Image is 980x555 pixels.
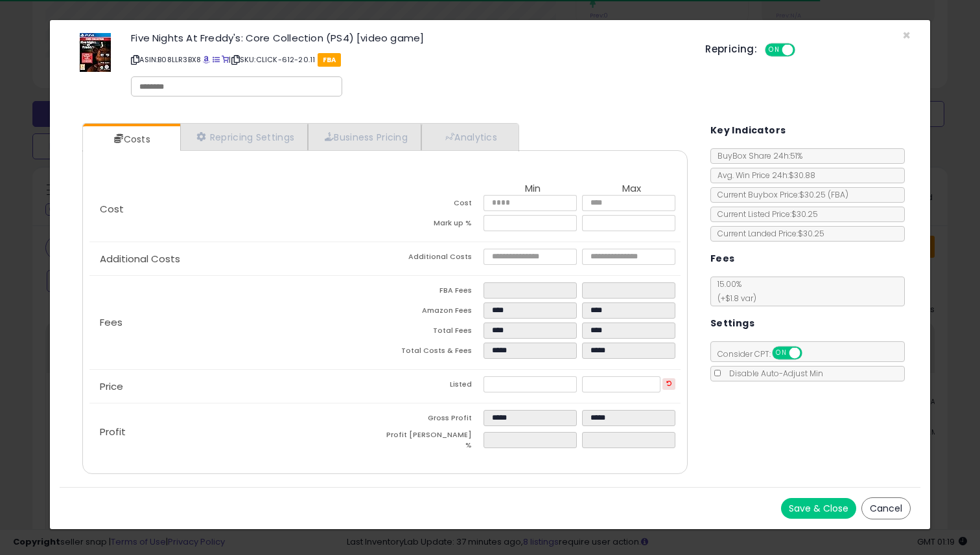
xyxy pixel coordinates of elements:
span: Current Landed Price: $30.25 [711,228,824,239]
a: Your listing only [222,54,229,65]
th: Max [582,183,681,195]
img: 51xMke8Mc3L._SL60_.jpg [80,33,111,72]
p: Additional Costs [89,254,385,264]
a: Repricing Settings [180,124,309,150]
span: × [902,26,911,45]
span: Avg. Win Price 24h: $30.88 [711,170,815,181]
p: Fees [89,317,385,328]
th: Min [484,183,582,195]
a: Business Pricing [308,124,421,150]
span: Current Buybox Price: [711,189,848,200]
a: Costs [83,126,179,152]
a: BuyBox page [203,54,210,65]
span: BuyBox Share 24h: 51% [711,150,802,161]
td: Amazon Fees [385,302,484,323]
td: FBA Fees [385,282,484,302]
td: Total Costs & Fees [385,343,484,363]
td: Gross Profit [385,410,484,430]
p: Profit [89,427,385,437]
span: OFF [793,45,814,56]
td: Listed [385,376,484,396]
span: FBA [318,53,342,67]
p: ASIN: B08LLR3BX8 | SKU: CLICK-612-20.11 [131,49,686,70]
button: Save & Close [781,498,856,519]
td: Total Fees [385,323,484,343]
span: OFF [800,348,821,359]
td: Additional Costs [385,249,484,269]
h5: Key Indicators [710,122,786,139]
span: ( FBA ) [828,189,848,200]
span: Consider CPT: [711,348,819,359]
td: Mark up % [385,215,484,235]
h5: Repricing: [705,44,757,54]
span: $30.25 [799,189,848,200]
h3: Five Nights At Freddy's: Core Collection (PS4) [video game] [131,33,686,43]
button: Cancel [861,497,911,519]
td: Profit [PERSON_NAME] % [385,430,484,454]
a: All offer listings [213,54,220,65]
span: (+$1.8 var) [711,293,756,304]
td: Cost [385,195,484,215]
p: Price [89,381,385,392]
span: ON [766,45,782,56]
h5: Fees [710,251,735,267]
span: Current Listed Price: $30.25 [711,209,818,220]
a: Analytics [421,124,517,150]
span: Disable Auto-Adjust Min [723,368,823,379]
span: ON [773,348,789,359]
h5: Settings [710,315,754,332]
span: 15.00 % [711,278,756,304]
p: Cost [89,204,385,214]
